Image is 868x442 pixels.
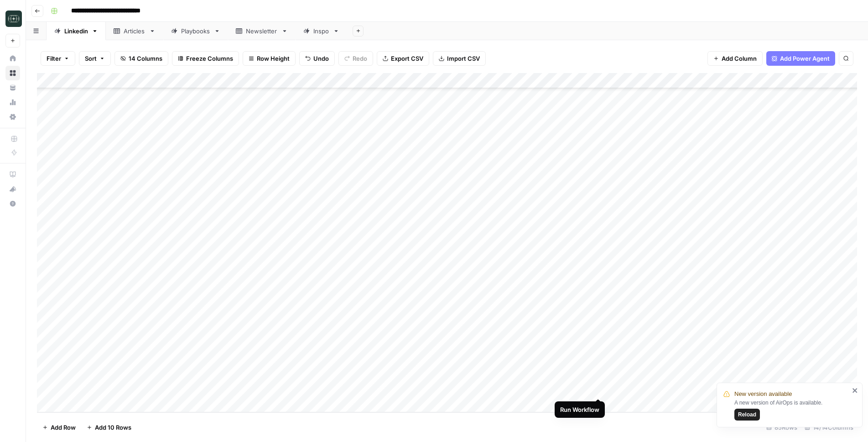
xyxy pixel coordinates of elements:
[707,51,763,66] button: Add Column
[124,26,146,36] div: Articles
[47,54,61,63] span: Filter
[391,54,423,63] span: Export CSV
[353,54,367,63] span: Redo
[181,26,210,36] div: Playbooks
[186,54,233,63] span: Freeze Columns
[79,51,111,66] button: Sort
[41,51,75,66] button: Filter
[5,95,20,110] a: Usage
[734,389,792,399] span: New version available
[734,399,849,421] div: A new version of AirOps is available.
[5,182,20,196] button: What's new?
[447,54,480,63] span: Import CSV
[6,182,20,196] div: What's new?
[5,196,20,211] button: Help + Support
[106,22,163,40] a: Articles
[734,409,760,421] button: Reload
[81,420,137,435] button: Add 10 Rows
[377,51,429,66] button: Export CSV
[85,54,97,63] span: Sort
[5,80,20,95] a: Your Data
[560,405,599,414] div: Run Workflow
[95,423,131,432] span: Add 10 Rows
[172,51,239,66] button: Freeze Columns
[766,51,835,66] button: Add Power Agent
[738,410,756,419] span: Reload
[129,54,162,63] span: 14 Columns
[299,51,335,66] button: Undo
[5,51,20,66] a: Home
[313,54,329,63] span: Undo
[801,420,857,435] div: 14/14 Columns
[163,22,228,40] a: Playbooks
[5,167,20,182] a: AirOps Academy
[722,54,757,63] span: Add Column
[246,26,278,36] div: Newsletter
[763,420,801,435] div: 85 Rows
[313,26,329,36] div: Inspo
[114,51,168,66] button: 14 Columns
[780,54,830,63] span: Add Power Agent
[296,22,347,40] a: Inspo
[47,22,106,40] a: Linkedin
[5,110,20,124] a: Settings
[5,66,20,80] a: Browse
[64,26,88,36] div: Linkedin
[5,11,22,27] img: Catalyst Logo
[338,51,373,66] button: Redo
[5,7,20,30] button: Workspace: Catalyst
[243,51,296,66] button: Row Height
[51,423,76,432] span: Add Row
[433,51,486,66] button: Import CSV
[228,22,296,40] a: Newsletter
[37,420,81,435] button: Add Row
[852,387,858,394] button: close
[257,54,290,63] span: Row Height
